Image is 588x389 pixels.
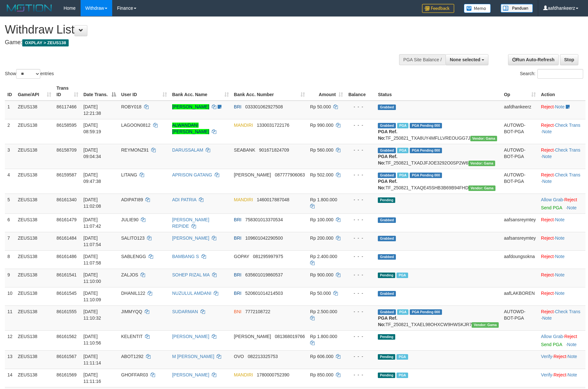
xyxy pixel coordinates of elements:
[234,172,271,177] span: [PERSON_NAME]
[501,169,538,194] td: AUTOWD-BOT-PGA
[121,172,137,177] span: LITANG
[121,147,149,153] span: REYMONZ91
[348,104,373,110] div: - - -
[5,3,54,13] img: MOTION_logo.png
[234,372,253,377] span: MANDIRI
[5,23,386,36] h1: Withdraw List
[83,354,101,365] span: [DATE] 11:11:14
[56,309,76,314] span: 86161555
[410,148,442,153] span: PGA Pending
[172,172,212,177] a: APRISON GATANG
[410,123,442,128] span: PGA Pending
[346,82,376,101] th: Balance
[538,232,585,250] td: ·
[538,369,585,387] td: · ·
[5,250,15,269] td: 8
[501,232,538,250] td: aafsansreymtey
[310,217,333,222] span: Rp 100.000
[234,123,253,128] span: MANDIRI
[56,217,76,222] span: 86161479
[5,287,15,305] td: 10
[375,305,501,330] td: TF_250821_TXAEL98OHXCW9HWSKJR7
[348,272,373,278] div: - - -
[121,235,145,241] span: SALITO123
[501,101,538,119] td: aafdhankeerz
[541,147,554,153] a: Reject
[542,315,552,321] a: Note
[56,123,76,128] span: 86158595
[121,272,138,277] span: ZALJOS
[5,269,15,287] td: 9
[245,309,270,314] span: Copy 7772108722 to clipboard
[554,372,566,377] a: Reject
[348,216,373,223] div: - - -
[5,232,15,250] td: 7
[121,254,146,259] span: SABLENGG
[234,334,271,339] span: [PERSON_NAME]
[234,272,241,277] span: BRI
[15,169,54,194] td: ZEUS138
[5,169,15,194] td: 4
[310,123,333,128] span: Rp 990.000
[172,272,210,277] a: SOHEP RIZAL MA
[541,123,554,128] a: Reject
[56,104,76,109] span: 86117466
[245,291,283,296] span: Copy 520601014214503 to clipboard
[310,172,333,177] span: Rp 502.000
[378,291,396,296] span: Grabbed
[245,272,283,277] span: Copy 635601019860537 to clipboard
[310,147,333,153] span: Rp 560.000
[275,172,305,177] span: Copy 087777906063 to clipboard
[378,173,396,178] span: Grabbed
[83,104,101,116] span: [DATE] 12:21:38
[538,101,585,119] td: ·
[234,291,241,296] span: BRI
[15,369,54,387] td: ZEUS138
[501,82,538,101] th: Op: activate to sort column ascending
[56,235,76,241] span: 86161484
[541,354,552,359] a: Verify
[83,197,101,209] span: [DATE] 11:02:08
[555,254,565,259] a: Note
[378,273,395,278] span: Pending
[15,250,54,269] td: ZEUS138
[538,82,585,101] th: Action
[538,169,585,194] td: · ·
[348,122,373,128] div: - - -
[15,287,54,305] td: ZEUS138
[567,205,577,210] a: Note
[56,334,76,339] span: 86161562
[538,350,585,369] td: · ·
[83,217,101,229] span: [DATE] 11:07:42
[15,232,54,250] td: ZEUS138
[5,194,15,214] td: 5
[348,290,373,296] div: - - -
[538,305,585,330] td: · ·
[501,119,538,144] td: AUTOWD-BOT-PGA
[310,272,333,277] span: Rp 900.000
[555,217,565,222] a: Note
[121,309,142,314] span: JIMMYQQ
[119,82,170,101] th: User ID: activate to sort column ascending
[538,269,585,287] td: ·
[542,154,552,159] a: Note
[15,119,54,144] td: ZEUS138
[378,148,396,153] span: Grabbed
[22,39,69,46] span: OXPLAY > ZEUS138
[172,334,209,339] a: [PERSON_NAME]
[259,147,289,153] span: Copy 901671824709 to clipboard
[172,123,209,134] a: ALWANDANI [PERSON_NAME]
[56,372,76,377] span: 86161569
[56,291,76,296] span: 86161545
[348,308,373,315] div: - - -
[378,217,396,223] span: Grabbed
[397,373,408,378] span: Marked by aafanarl
[399,54,446,65] div: PGA Site Balance /
[555,291,565,296] a: Note
[172,235,209,241] a: [PERSON_NAME]
[172,254,199,259] a: BAMBANG S
[121,217,139,222] span: JULIE90
[15,305,54,330] td: ZEUS138
[464,4,491,13] img: Button%20Memo.svg
[348,333,373,340] div: - - -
